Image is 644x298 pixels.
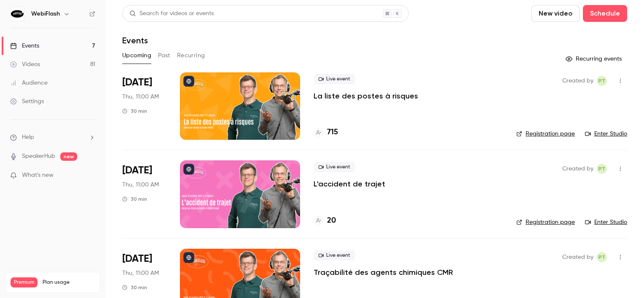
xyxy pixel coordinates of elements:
[122,164,152,177] span: [DATE]
[85,172,95,179] iframe: Noticeable Trigger
[122,93,159,101] span: Thu, 11:00 AM
[22,152,55,161] a: SpeakerHub
[314,215,336,226] a: 20
[597,164,607,174] span: Pauline TERRIEN
[22,171,54,180] span: What's new
[314,162,355,172] span: Live event
[122,76,152,89] span: [DATE]
[583,5,627,22] button: Schedule
[10,97,44,106] div: Settings
[10,79,48,87] div: Audience
[122,196,147,202] div: 30 min
[598,76,605,86] span: PT
[597,252,607,262] span: Pauline TERRIEN
[585,218,627,226] a: Enter Studio
[10,60,40,69] div: Videos
[177,49,205,62] button: Recurring
[314,250,355,261] span: Live event
[11,7,24,21] img: WebiFlash
[562,164,593,174] span: Created by
[327,127,338,138] h4: 715
[598,164,605,174] span: PT
[122,181,159,189] span: Thu, 11:00 AM
[43,279,95,286] span: Plan usage
[314,91,418,101] a: La liste des postes à risques
[314,267,453,277] a: Traçabilité des agents chimiques CMR
[22,133,34,142] span: Help
[314,179,385,189] a: L'accident de trajet
[10,42,39,50] div: Events
[516,130,575,138] a: Registration page
[122,284,147,291] div: 30 min
[597,76,607,86] span: Pauline TERRIEN
[585,130,627,138] a: Enter Studio
[327,215,336,226] h4: 20
[122,108,147,114] div: 30 min
[122,269,159,277] span: Thu, 11:00 AM
[11,277,38,287] span: Premium
[314,127,338,138] a: 715
[31,10,60,18] h6: WebiFlash
[60,152,77,161] span: new
[122,49,151,62] button: Upcoming
[129,9,214,18] div: Search for videos or events
[10,133,95,142] li: help-dropdown-opener
[598,252,605,262] span: PT
[562,252,593,262] span: Created by
[122,72,166,140] div: Oct 9 Thu, 11:00 AM (Europe/Paris)
[562,52,627,66] button: Recurring events
[122,252,152,266] span: [DATE]
[122,160,166,228] div: Oct 23 Thu, 11:00 AM (Europe/Paris)
[158,49,170,62] button: Past
[516,218,575,226] a: Registration page
[314,74,355,84] span: Live event
[122,35,148,45] h1: Events
[531,5,580,22] button: New video
[562,76,593,86] span: Created by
